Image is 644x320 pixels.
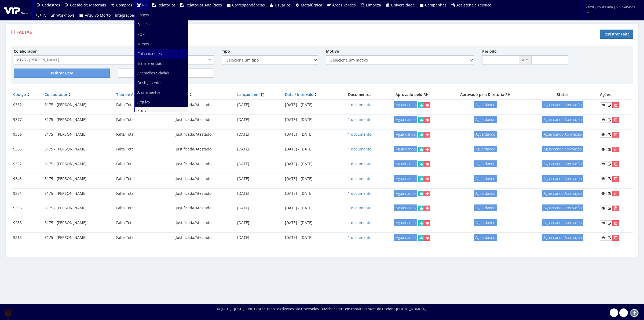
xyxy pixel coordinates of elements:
[11,233,42,243] td: 9215
[283,130,338,140] td: [DATE] - [DATE]
[174,130,235,140] td: Justificada/Atestado
[42,218,114,228] td: 8175 - [PERSON_NAME]
[474,101,497,108] span: Aguardando
[135,68,188,78] a: Alterações Salariais
[174,218,235,228] td: Justificada/Atestado
[113,10,138,20] a: Integrações
[114,144,174,154] td: Falta Total
[235,188,283,199] td: [DATE]
[326,49,339,54] label: Motivo
[474,146,497,152] span: Aguardando
[528,90,598,100] th: Status
[14,69,110,78] button: Filtrar Lista
[135,97,188,107] a: Arquivo
[283,218,338,228] td: [DATE] - [DATE]
[174,188,235,199] td: Justificada/Atestado
[348,220,371,225] a: 1 documento
[137,99,150,105] span: Arquivo
[474,219,497,226] span: Aguardando
[42,2,60,8] span: Cadastros
[283,203,338,213] td: [DATE] - [DATE]
[283,115,338,125] td: [DATE] - [DATE]
[137,61,162,66] span: Transferências
[116,2,132,8] span: Compras
[118,69,214,78] a: Limpar Filtro
[11,115,42,125] td: 9377
[348,102,371,107] a: 1 documento
[114,174,174,184] td: Falta Total
[11,144,42,154] td: 9365
[348,235,371,240] a: 1 documento
[283,159,338,169] td: [DATE] - [DATE]
[42,144,114,154] td: 8175 - [PERSON_NAME]
[482,49,497,54] label: Período
[394,204,417,211] span: Aguardando
[542,190,583,197] span: Aguardando Aprovação
[70,2,106,8] span: Gestão de Materiais
[16,29,32,35] span: Faltas
[135,39,188,49] a: Turnos
[394,146,417,152] span: Aguardando
[598,90,633,100] th: Ações
[85,13,111,18] span: Arquivo Morto
[348,205,371,210] a: 1 documento
[348,117,371,122] a: 1 documento
[49,10,77,20] a: Workflows
[174,144,235,154] td: Justificada/Atestado
[542,219,583,226] span: Aguardando Aprovação
[443,90,528,100] th: Aprovado pela Diretoria RH
[235,159,283,169] td: [DATE]
[283,144,338,154] td: [DATE] - [DATE]
[14,49,37,54] label: Colaborador
[542,234,583,241] span: Aguardando Aprovação
[142,2,147,8] span: RH
[115,13,136,18] span: Integrações
[137,90,160,95] span: Afastamentos
[42,13,46,18] span: TV
[114,115,174,125] td: Falta Total
[394,234,417,241] span: Aguardando
[174,203,235,213] td: Justificada/Atestado
[600,30,633,39] a: Registrar Falta
[542,101,583,108] span: Aguardando Aprovação
[11,203,42,213] td: 9305
[77,10,113,20] a: Arquivo Morto
[542,204,583,211] span: Aguardando Aprovação
[348,146,371,152] a: 1 documento
[391,2,415,8] span: Universidade
[235,218,283,228] td: [DATE]
[283,100,338,110] td: [DATE] - [DATE]
[4,6,28,14] img: logo
[135,88,188,97] a: Afastamentos
[185,2,222,8] span: Relatórios Analíticos
[474,190,497,197] span: Aguardando
[135,59,188,68] a: Transferências
[135,20,188,30] a: Funções
[283,233,338,243] td: [DATE] - [DATE]
[135,78,188,88] a: Desligamentos
[135,30,188,39] a: POP
[235,130,283,140] td: [DATE]
[42,115,114,125] td: 8175 - [PERSON_NAME]
[13,92,26,97] a: Código
[42,233,114,243] td: 8175 - [PERSON_NAME]
[137,70,170,75] span: Alterações Salariais
[114,100,174,110] td: Falta Total
[42,159,114,169] td: 8175 - [PERSON_NAME]
[348,161,371,166] a: 1 documento
[237,92,259,97] a: Lançado em
[137,32,145,37] span: POP
[542,131,583,138] span: Aguardando Aprovação
[174,174,235,184] td: Justificada/Atestado
[348,191,371,196] a: 1 documento
[394,116,417,123] span: Aguardando
[42,130,114,140] td: 8175 - [PERSON_NAME]
[456,2,491,8] span: Assistência Técnica
[17,57,207,63] span: 8175 - KENNERSON FERREIRA SANTOS
[135,49,188,59] a: Colaboradores
[474,160,497,167] span: Aguardando
[42,203,114,213] td: 8175 - [PERSON_NAME]
[137,51,162,56] span: Colaboradores
[235,174,283,184] td: [DATE]
[366,2,381,8] span: Limpeza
